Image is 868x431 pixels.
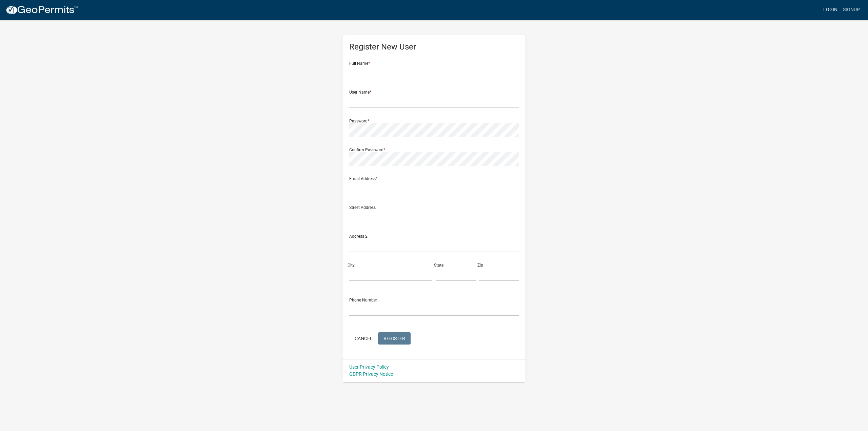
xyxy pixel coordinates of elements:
a: User Privacy Policy [349,364,389,370]
button: Cancel [349,332,378,345]
a: Signup [840,3,863,16]
button: Register [378,332,411,345]
span: Register [383,335,405,341]
a: GDPR Privacy Notice [349,371,393,377]
a: Login [821,3,840,16]
h5: Register New User [349,42,519,52]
